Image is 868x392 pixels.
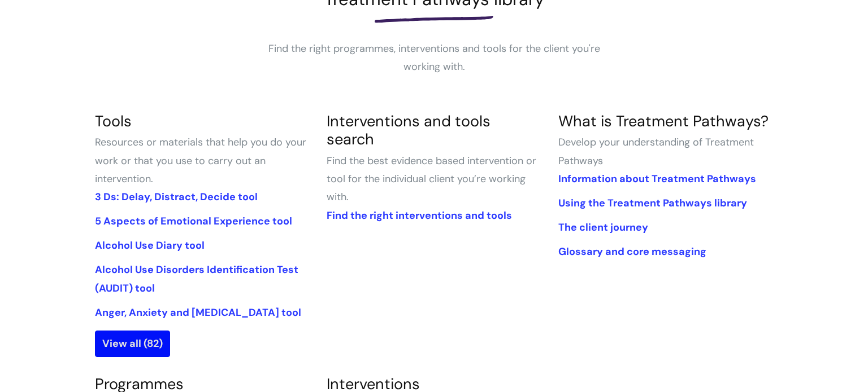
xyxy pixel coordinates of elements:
[327,154,536,204] span: Find the best evidence based intervention or tool for the individual client you’re working with.
[558,221,648,234] a: The client journey
[558,111,769,131] a: What is Treatment Pathways?
[558,172,756,186] a: Information about Treatment Pathways
[95,214,292,228] a: 5 Aspects of Emotional Experience tool
[558,196,747,210] a: Using the Treatment Pathways library
[95,306,301,319] a: Anger, Anxiety and [MEDICAL_DATA] tool
[558,245,706,258] a: Glossary and core messaging
[95,331,170,356] a: View all (82)
[264,39,604,76] p: Find the right programmes, interventions and tools for the client you're working with.
[327,111,491,149] a: Interventions and tools search
[95,263,298,294] a: Alcohol Use Disorders Identification Test (AUDIT) tool
[558,135,754,167] span: Develop your understanding of Treatment Pathways
[95,239,205,252] a: Alcohol Use Diary tool
[327,209,512,222] a: Find the right interventions and tools
[95,135,306,186] span: Resources or materials that help you do your work or that you use to carry out an intervention.
[95,190,258,204] a: 3 Ds: Delay, Distract, Decide tool
[95,111,132,131] a: Tools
